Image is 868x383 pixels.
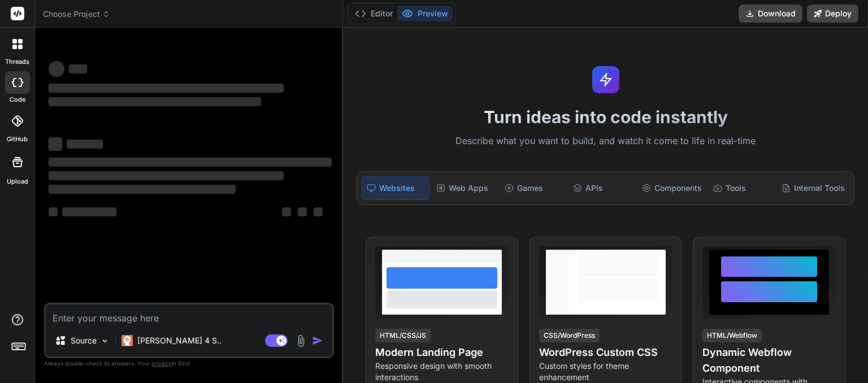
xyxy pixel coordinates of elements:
span: ‌ [298,207,307,216]
span: ‌ [67,140,103,149]
div: HTML/Webflow [702,329,762,342]
div: Websites [362,176,429,200]
img: attachment [294,334,307,347]
span: ‌ [49,61,64,77]
div: Tools [709,176,775,200]
p: [PERSON_NAME] 4 S.. [137,335,222,346]
span: ‌ [49,185,236,194]
button: Deploy [807,5,858,23]
p: Always double-check its answers. Your in Bind [44,358,334,369]
p: Custom styles for theme enhancement [539,360,672,383]
h1: Turn ideas into code instantly [350,107,861,127]
span: ‌ [49,158,332,167]
div: Components [637,176,706,200]
span: ‌ [49,97,261,106]
p: Describe what you want to build, and watch it come to life in real-time [350,134,861,149]
img: Pick Models [100,336,110,346]
span: ‌ [69,64,87,73]
span: privacy [151,360,172,367]
span: ‌ [49,171,284,180]
span: ‌ [62,207,116,216]
p: Responsive design with smooth interactions [375,360,509,383]
span: ‌ [314,207,323,216]
span: ‌ [49,137,62,151]
div: Games [500,176,566,200]
span: Choose Project [43,8,110,20]
span: View Prompt [619,246,667,258]
span: ‌ [49,84,284,93]
span: ‌ [49,207,58,216]
h4: Modern Landing Page [375,345,509,360]
button: Editor [350,6,397,21]
span: View Prompt [783,246,831,258]
div: HTML/CSS/JS [375,329,431,342]
div: Web Apps [432,176,498,200]
h4: WordPress Custom CSS [539,345,672,360]
label: code [10,95,25,105]
img: Claude 4 Sonnet [121,335,133,346]
img: icon [312,335,323,346]
label: Upload [7,177,28,186]
span: View Prompt [455,246,504,258]
label: GitHub [7,134,28,144]
div: CSS/WordPress [539,329,600,342]
button: Preview [397,6,453,21]
span: ‌ [282,207,291,216]
h4: Dynamic Webflow Component [702,345,836,376]
p: Source [71,335,97,346]
div: APIs [568,176,635,200]
button: Download [739,5,802,23]
label: threads [5,57,29,67]
div: Internal Tools [777,176,849,200]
